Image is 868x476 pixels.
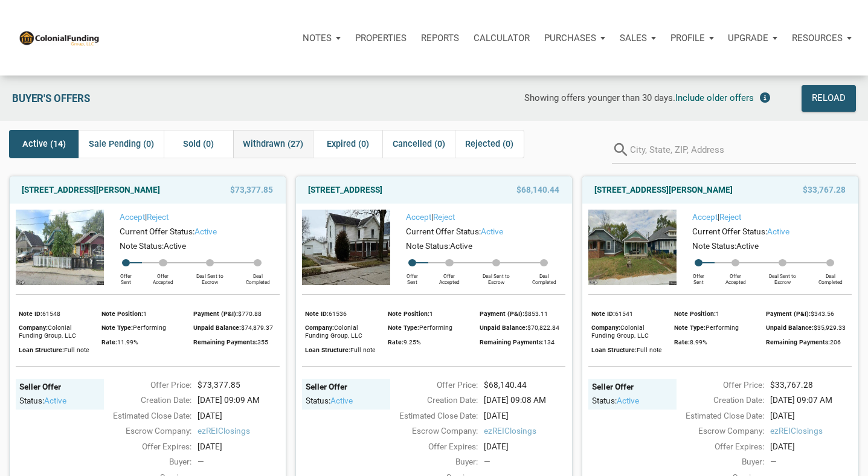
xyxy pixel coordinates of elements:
span: Status: [19,396,44,405]
span: Active (14) [22,137,66,152]
span: | [406,212,455,222]
div: Reload [812,91,846,106]
span: 134 [544,338,555,346]
div: — [198,455,279,468]
span: Colonial Funding Group, LLC [19,324,76,339]
div: Offer Accepted [142,266,184,285]
div: Deal Completed [236,266,280,285]
div: Creation Date: [384,394,478,406]
input: City, State, ZIP, Address [630,137,856,164]
div: Cancelled (0) [382,130,455,158]
span: Note ID: [19,310,42,318]
div: $73,377.85 [191,379,285,391]
button: Purchases [537,20,612,56]
span: Rate: [101,338,117,346]
span: $35,929.33 [814,324,846,332]
span: Current Offer Status: [120,227,194,236]
p: Sales [620,33,647,43]
span: Current Offer Status: [406,227,481,236]
span: 9.25% [403,338,421,346]
span: Rejected (0) [465,137,513,152]
div: [DATE] [764,440,858,452]
button: Resources [785,20,859,56]
span: $68,140.44 [516,182,559,197]
span: $70,822.84 [527,324,559,332]
div: Rejected (0) [455,130,524,158]
span: Active [450,241,472,251]
p: Properties [355,33,407,43]
div: Offer Sent [110,266,143,285]
span: Company: [591,324,620,332]
span: Status: [306,396,330,405]
span: active [330,396,353,405]
span: Include older offers [675,92,754,103]
div: Offer Price: [98,379,191,391]
button: Reload [802,85,856,112]
a: Notes [295,20,348,56]
div: Buyer: [98,455,191,468]
span: Note Status: [406,241,450,251]
div: Seller Offer [592,382,674,393]
div: Offer Price: [384,379,478,391]
a: Properties [348,20,414,56]
span: Loan Structure: [19,346,64,354]
span: Note Position: [388,310,429,318]
a: [STREET_ADDRESS][PERSON_NAME] [594,182,733,197]
span: Remaining Payments: [766,338,830,346]
p: Reports [421,33,459,43]
div: Estimated Close Date: [384,410,478,422]
span: Note ID: [591,310,615,318]
img: 575434 [588,210,676,285]
button: Upgrade [721,20,785,56]
span: Note ID: [305,310,329,318]
div: Deal Completed [809,266,852,285]
div: [DATE] 09:09 AM [191,394,285,406]
div: Escrow Company: [384,425,478,437]
div: Estimated Close Date: [670,410,764,422]
span: Active [164,241,186,251]
span: $73,377.85 [230,182,273,197]
span: Rate: [674,338,690,346]
span: Status: [592,396,617,405]
span: Loan Structure: [305,346,350,354]
span: Note Position: [674,310,716,318]
span: Note Type: [388,324,419,332]
span: 61541 [615,310,633,318]
span: Unpaid Balance: [193,324,241,332]
span: 11.99% [117,338,138,346]
span: | [692,212,741,222]
span: Performing [133,324,166,332]
span: 1 [716,310,719,318]
div: Seller Offer [19,382,101,393]
div: [DATE] [191,440,285,452]
p: Purchases [544,33,596,43]
span: active [767,227,789,236]
div: [DATE] 09:08 AM [478,394,571,406]
span: Rate: [388,338,403,346]
span: Company: [305,324,334,332]
span: Unpaid Balance: [480,324,527,332]
span: 1 [429,310,433,318]
div: — [770,455,852,468]
button: Profile [663,20,721,56]
span: ezREIClosings [770,425,852,437]
div: Withdrawn (27) [233,130,313,158]
div: Offer Expires: [98,440,191,452]
div: Buyer: [384,455,478,468]
div: Creation Date: [670,394,764,406]
div: Expired (0) [313,130,382,158]
div: Buyer's Offers [6,85,263,112]
span: Remaining Payments: [193,338,257,346]
div: Offer Accepted [715,266,756,285]
span: Note Type: [101,324,133,332]
a: Reject [719,212,741,222]
p: Calculator [474,33,530,43]
span: Payment (P&I): [193,310,238,318]
span: ezREIClosings [198,425,279,437]
img: NoteUnlimited [18,30,100,47]
a: Calculator [466,20,537,56]
div: [DATE] [191,410,285,422]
